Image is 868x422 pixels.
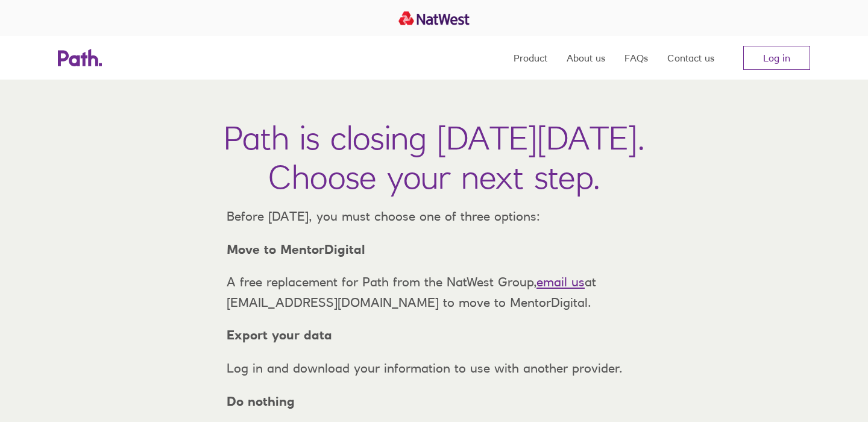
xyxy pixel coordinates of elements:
strong: Do nothing [227,394,295,409]
strong: Move to MentorDigital [227,242,365,257]
p: Log in and download your information to use with another provider. [217,358,651,379]
strong: Export your data [227,327,332,342]
a: Log in [743,46,810,70]
a: FAQs [624,36,648,80]
a: email us [536,274,585,289]
p: Before [DATE], you must choose one of three options: [217,206,651,227]
h1: Path is closing [DATE][DATE]. Choose your next step. [224,118,645,197]
a: Contact us [667,36,714,80]
a: About us [567,36,605,80]
a: Product [514,36,547,80]
p: A free replacement for Path from the NatWest Group, at [EMAIL_ADDRESS][DOMAIN_NAME] to move to Me... [217,272,651,312]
